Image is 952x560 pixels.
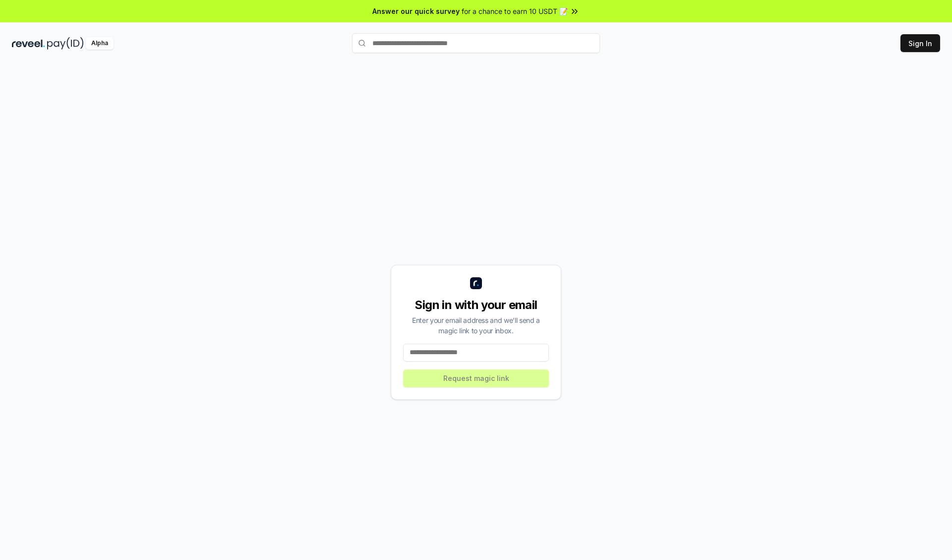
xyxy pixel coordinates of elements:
div: Sign in with your email [403,297,549,313]
button: Sign In [900,34,940,52]
img: pay_id [47,37,84,50]
div: Alpha [86,37,114,50]
span: for a chance to earn 10 USDT 📝 [462,6,568,16]
div: Enter your email address and we’ll send a magic link to your inbox. [403,315,549,336]
img: reveel_dark [12,37,45,50]
span: Answer our quick survey [372,6,460,16]
img: logo_small [470,277,482,289]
